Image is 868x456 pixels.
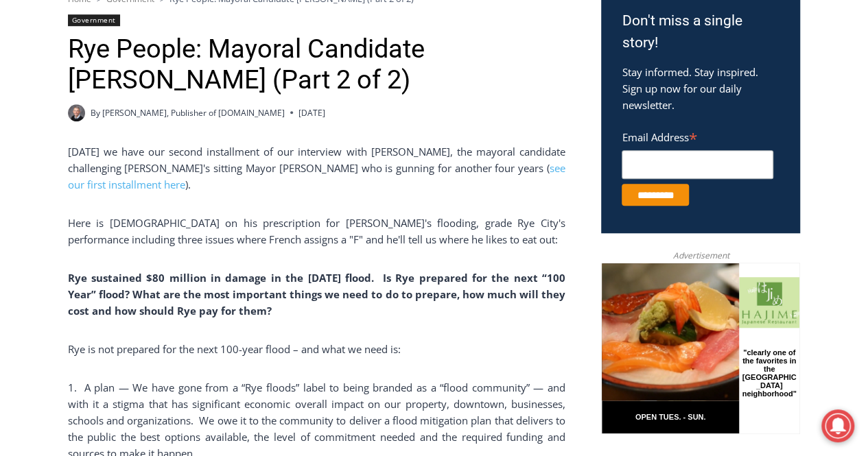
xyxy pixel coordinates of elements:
[68,215,565,248] p: Here is [DEMOGRAPHIC_DATA] on his prescription for [PERSON_NAME]'s flooding, grade Rye City's per...
[622,10,779,53] h3: Don't miss a single story!
[659,249,742,262] span: Advertisement
[68,14,120,26] a: Government
[330,133,665,171] a: Intern @ [DOMAIN_NAME]
[68,104,85,121] a: Author image
[622,123,773,148] label: Email Address
[1,138,138,171] a: Open Tues. - Sun. [PHONE_NUMBER]
[347,1,648,133] div: "The first chef I interviewed talked about coming to [GEOGRAPHIC_DATA] from [GEOGRAPHIC_DATA] in ...
[359,136,636,167] span: Intern @ [DOMAIN_NAME]
[68,161,565,191] a: see our first installment here
[68,143,565,193] p: [DATE] we have our second installment of our interview with [PERSON_NAME], the mayoral candidate ...
[622,64,779,113] p: Stay informed. Stay inspired. Sign up now for our daily newsletter.
[4,141,134,193] span: Open Tues. - Sun. [PHONE_NUMBER]
[141,86,195,164] div: "clearly one of the favorites in the [GEOGRAPHIC_DATA] neighborhood"
[91,106,100,119] span: By
[68,271,565,317] strong: Rye sustained $80 million in damage in the [DATE] flood. Is Rye prepared for the next “100 Year” ...
[298,106,325,119] time: [DATE]
[102,107,285,119] a: [PERSON_NAME], Publisher of [DOMAIN_NAME]
[68,34,565,96] h1: Rye People: Mayoral Candidate [PERSON_NAME] (Part 2 of 2)
[68,341,565,357] p: Rye is not prepared for the next 100-year flood – and what we need is:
